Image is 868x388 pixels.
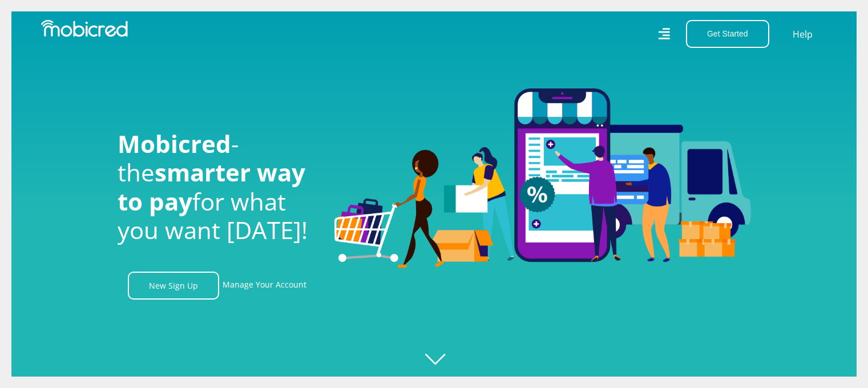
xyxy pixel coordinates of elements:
a: Help [792,27,813,42]
a: New Sign Up [128,272,219,300]
button: Get Started [686,20,769,48]
span: Mobicred [118,127,231,160]
a: Manage Your Account [223,272,306,300]
span: smarter way to pay [118,156,305,217]
h1: - the for what you want [DATE]! [118,130,317,245]
img: Welcome to Mobicred [334,88,751,269]
img: Mobicred [41,20,128,37]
